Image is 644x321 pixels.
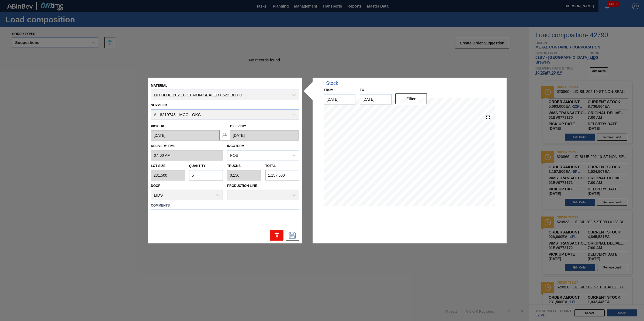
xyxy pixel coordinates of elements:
input: mm/dd/yyyy [324,94,355,105]
div: Stock [326,81,338,86]
img: locked [221,132,228,138]
label: From [324,88,333,92]
label: Door [151,184,161,188]
label: Quantity [189,164,206,168]
label: Pick up [151,124,164,128]
label: Incoterm [227,144,244,148]
div: Edit Order [286,230,299,240]
div: FOB [230,153,238,158]
label: Comments [151,201,299,209]
input: mm/dd/yyyy [151,130,219,141]
button: Filter [395,93,427,104]
label: Trucks [227,164,241,168]
div: Delete Order [270,230,283,240]
button: locked [219,130,230,141]
label: Material [151,84,167,88]
label: Supplier [151,103,167,107]
input: mm/dd/yyyy [230,130,299,141]
label: to [360,88,364,92]
label: Production Line [227,184,257,188]
label: Total [265,164,276,168]
label: Lot size [151,162,185,170]
label: Delivery [230,124,246,128]
input: mm/dd/yyyy [360,94,391,105]
label: Delivery Time [151,142,223,150]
